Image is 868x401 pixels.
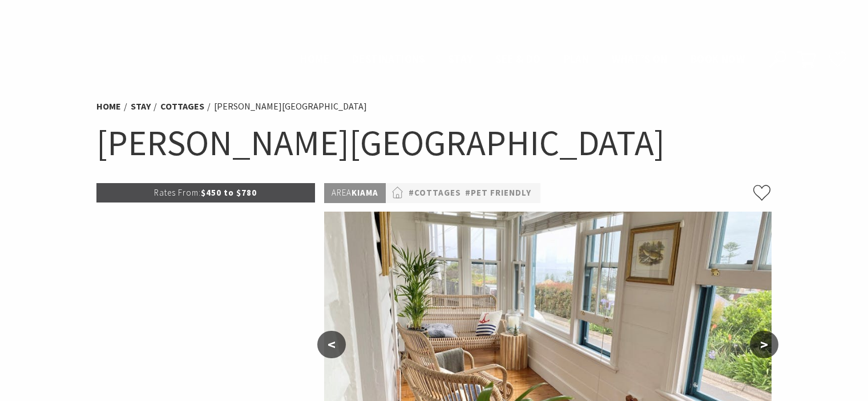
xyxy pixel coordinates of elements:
[495,52,540,66] span: See & Do
[564,52,590,66] span: Plan
[154,187,201,198] span: Rates From:
[317,331,346,358] button: <
[96,120,772,166] h1: [PERSON_NAME][GEOGRAPHIC_DATA]
[691,52,745,66] span: Book now
[352,52,425,66] span: Destinations
[300,52,329,66] span: Home
[96,183,316,202] p: $450 to $780
[465,186,531,200] a: #Pet Friendly
[324,183,386,203] p: Kiama
[332,187,352,198] span: Area
[750,331,778,358] button: >
[289,50,756,69] nav: Main Menu
[612,52,668,66] span: What’s On
[409,186,461,200] a: #Cottages
[448,52,473,66] span: Stay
